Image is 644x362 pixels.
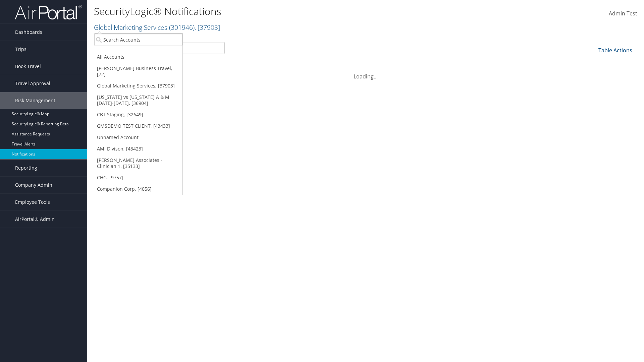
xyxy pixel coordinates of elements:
span: ( 301946 ) [169,23,195,32]
a: [PERSON_NAME] Business Travel, [72] [94,63,182,80]
a: CHG, [9757] [94,172,182,183]
a: Global Marketing Services, [37903] [94,80,182,92]
input: Search Accounts [94,34,182,46]
a: CBT Staging, [32649] [94,109,182,120]
span: Book Travel [15,58,41,75]
a: Admin Test [609,3,637,24]
span: Travel Approval [15,75,50,92]
span: Dashboards [15,24,42,41]
a: Global Marketing Services [94,23,220,32]
span: Reporting [15,160,37,176]
h1: SecurityLogic® Notifications [94,4,456,18]
a: Companion Corp, [4056] [94,183,182,195]
a: AMI Divison, [43423] [94,143,182,155]
a: [US_STATE] vs [US_STATE] A & M [DATE]-[DATE], [36904] [94,92,182,109]
span: Employee Tools [15,194,50,210]
a: Unnamed Account [94,132,182,143]
a: All Accounts [94,51,182,63]
span: Company Admin [15,177,52,193]
span: Risk Management [15,92,55,109]
a: [PERSON_NAME] Associates - Clinician 1, [35133] [94,155,182,172]
span: Admin Test [609,10,637,17]
span: , [ 37903 ] [195,23,220,32]
span: Trips [15,41,26,58]
a: Table Actions [598,47,632,54]
span: AirPortal® Admin [15,211,55,228]
img: airportal-logo.png [15,4,82,20]
a: GMSDEMO TEST CLIENT, [43433] [94,120,182,132]
div: Loading... [94,64,637,80]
